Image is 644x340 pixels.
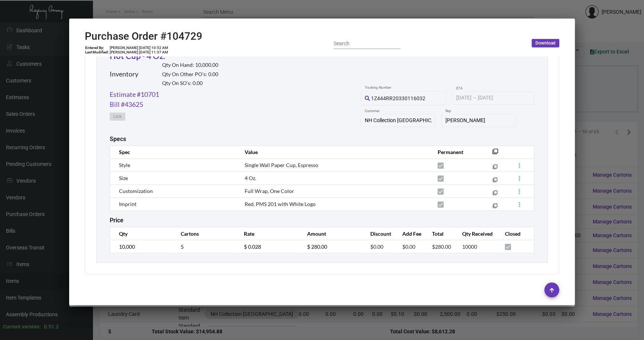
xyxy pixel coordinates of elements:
[430,146,481,158] th: Permanent
[535,40,556,46] span: Download
[119,201,136,207] span: Imprint
[455,227,498,240] th: Qty Received
[119,188,153,194] span: Customization
[492,151,498,157] mat-icon: filter_none
[113,114,122,120] span: Link
[109,50,168,55] td: [PERSON_NAME] [DATE] 11:37 AM
[110,146,237,158] th: Spec
[363,227,395,240] th: Discount
[110,89,159,99] a: Estimate #10701
[371,95,425,101] span: 1Z444RR20330116032
[110,99,143,109] a: Bill #43625
[456,95,471,101] input: Start date
[493,192,498,197] mat-icon: filter_none
[110,135,126,143] h2: Specs
[109,46,168,50] td: [PERSON_NAME] [DATE] 10:52 AM
[110,70,138,78] h2: Inventory
[370,243,383,250] span: $0.00
[498,227,534,240] th: Closed
[85,50,109,55] td: Last Modified:
[245,162,318,168] span: Single Wall Paper Cup, Espresso
[3,323,41,331] div: Current version:
[402,243,415,250] span: $0.00
[237,146,430,158] th: Value
[478,95,513,101] input: End date
[493,179,498,184] mat-icon: filter_none
[85,30,202,43] h2: Purchase Order #104729
[300,227,363,240] th: Amount
[462,243,477,250] span: 10000
[44,323,59,331] div: 0.51.2
[473,95,476,101] span: –
[119,162,130,168] span: Style
[173,227,236,240] th: Cartons
[110,51,165,61] a: Hot Cup - 4 Oz.
[162,71,218,78] h2: Qty On Other PO’s: 0.00
[432,243,451,250] span: $280.00
[532,39,559,47] button: Download
[493,205,498,210] mat-icon: filter_none
[245,188,294,194] span: Full Wrap, One Color
[119,175,128,181] span: Size
[236,227,300,240] th: Rate
[245,201,316,207] span: Red, PMS 201 with White Logo
[110,217,123,224] h2: Price
[162,62,218,68] h2: Qty On Hand: 10,000.00
[110,227,173,240] th: Qty
[162,80,218,86] h2: Qty On SO’s: 0.00
[493,166,498,171] mat-icon: filter_none
[395,227,425,240] th: Add Fee
[425,227,454,240] th: Total
[110,112,125,121] button: Link
[245,175,256,181] span: 4 Oz.
[85,46,109,50] td: Entered By:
